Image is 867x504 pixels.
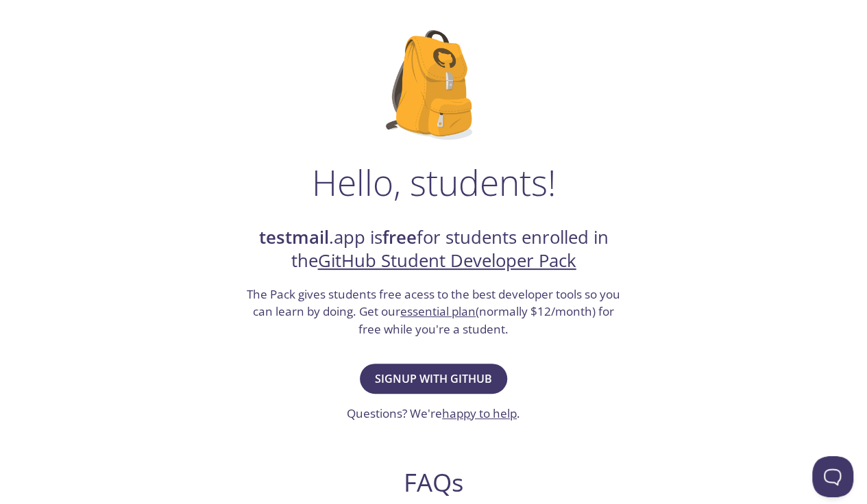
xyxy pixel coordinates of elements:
a: happy to help [442,405,517,421]
span: Signup with GitHub [375,369,492,388]
strong: testmail [259,225,329,249]
strong: free [382,225,417,249]
h1: Hello, students! [312,162,556,203]
h2: FAQs [171,467,697,498]
h2: .app is for students enrolled in the [245,226,622,273]
h3: Questions? We're . [347,405,520,423]
img: github-student-backpack.png [386,30,481,140]
button: Signup with GitHub [360,364,507,394]
a: essential plan [400,303,476,319]
a: GitHub Student Developer Pack [318,249,576,273]
iframe: Help Scout Beacon - Open [812,456,853,497]
h3: The Pack gives students free acess to the best developer tools so you can learn by doing. Get our... [245,286,622,338]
